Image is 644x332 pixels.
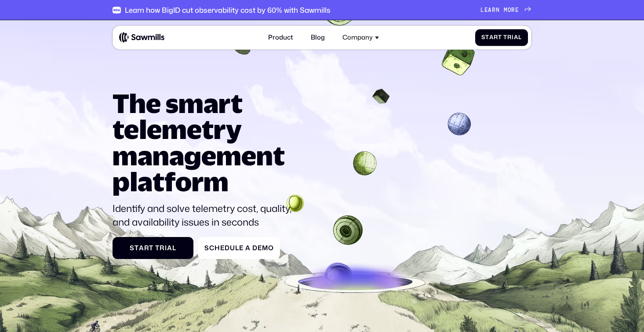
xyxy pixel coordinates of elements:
[160,244,165,252] span: r
[225,244,230,252] span: d
[235,244,239,252] span: l
[515,7,519,13] span: e
[492,7,496,13] span: r
[514,34,518,41] span: a
[511,7,515,13] span: r
[338,29,384,47] div: Company
[503,34,507,41] span: T
[215,244,220,252] span: h
[262,244,268,252] span: m
[518,34,522,41] span: l
[239,244,244,252] span: e
[484,7,488,13] span: e
[485,34,489,41] span: t
[245,244,251,252] span: a
[488,7,492,13] span: a
[220,244,225,252] span: e
[230,244,235,252] span: u
[258,244,262,252] span: e
[508,7,512,13] span: o
[494,34,498,41] span: r
[480,7,531,13] a: Learnmore
[113,202,299,229] p: Identify and solve telemetry cost, quality, and availability issues in seconds
[252,244,258,252] span: D
[209,244,215,252] span: c
[475,29,528,46] a: StartTrial
[263,29,298,47] a: Product
[144,244,149,252] span: r
[155,244,160,252] span: T
[113,90,299,194] h1: The smart telemetry management platform
[135,244,139,252] span: t
[496,7,500,13] span: n
[149,244,153,252] span: t
[512,34,514,41] span: i
[306,29,330,47] a: Blog
[342,34,373,42] div: Company
[125,6,331,15] div: Learn how BigID cut observability cost by 60% with Sawmills
[130,244,135,252] span: S
[139,244,144,252] span: a
[167,244,172,252] span: a
[489,34,494,41] span: a
[113,237,193,259] a: StartTrial
[504,7,508,13] span: m
[498,34,502,41] span: t
[268,244,274,252] span: o
[204,244,209,252] span: S
[165,244,167,252] span: i
[198,237,280,259] a: ScheduleaDemo
[172,244,176,252] span: l
[480,7,484,13] span: L
[481,34,485,41] span: S
[507,34,512,41] span: r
